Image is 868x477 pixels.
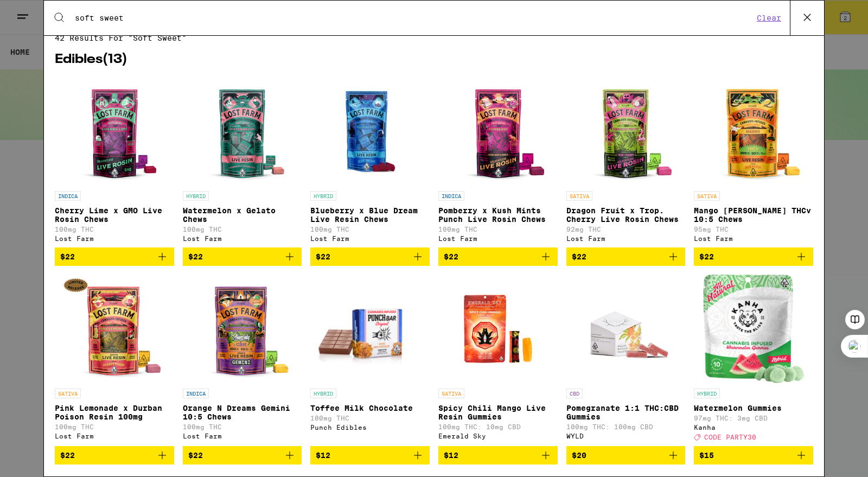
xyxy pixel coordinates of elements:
[183,404,302,421] p: Orange N Dreams Gemini 10:5 Chews
[183,389,209,398] p: INDICA
[310,206,430,224] p: Blueberry x Blue Dream Live Resin Chews
[183,433,302,440] div: Lost Farm
[316,77,424,186] img: Lost Farm - Blueberry x Blue Dream Live Resin Chews
[60,451,75,460] span: $22
[183,77,302,247] a: Open page for Watermelon x Gelato Chews from Lost Farm
[438,423,558,430] p: 100mg THC: 10mg CBD
[188,252,203,261] span: $22
[55,389,81,398] p: SATIVA
[438,77,558,247] a: Open page for Pomberry x Kush Mints Punch Live Rosin Chews from Lost Farm
[183,235,302,242] div: Lost Farm
[694,275,813,446] a: Open page for Watermelon Gummies from Kanha
[310,389,336,398] p: HYBRID
[704,434,756,441] span: CODE PARTY30
[60,275,169,383] img: Lost Farm - Pink Lemonade x Durban Poison Resin 100mg
[694,226,813,233] p: 95mg THC
[438,226,558,233] p: 100mg THC
[183,423,302,430] p: 100mg THC
[572,252,586,261] span: $22
[694,77,813,247] a: Open page for Mango Jack Herer THCv 10:5 Chews from Lost Farm
[55,423,174,430] p: 100mg THC
[703,275,805,383] img: Kanha - Watermelon Gummies
[55,247,174,266] button: Add to bag
[55,235,174,242] div: Lost Farm
[571,77,680,186] img: Lost Farm - Dragon Fruit x Trop. Cherry Live Rosin Chews
[310,226,430,233] p: 100mg THC
[310,404,430,412] p: Toffee Milk Chocolate
[566,247,686,266] button: Add to bag
[310,446,430,465] button: Add to bag
[310,77,430,247] a: Open page for Blueberry x Blue Dream Live Resin Chews from Lost Farm
[55,446,174,465] button: Add to bag
[566,404,686,421] p: Pomegranate 1:1 THC:CBD Gummies
[316,252,330,261] span: $22
[572,451,586,460] span: $20
[444,451,458,460] span: $12
[438,433,558,440] div: Emerald Sky
[55,433,174,440] div: Lost Farm
[566,226,686,233] p: 92mg THC
[566,446,686,465] button: Add to bag
[183,191,209,201] p: HYBRID
[438,446,558,465] button: Add to bag
[438,275,558,446] a: Open page for Spicy Chili Mango Live Resin Gummies from Emerald Sky
[571,275,680,383] img: WYLD - Pomegranate 1:1 THC:CBD Gummies
[699,451,714,460] span: $15
[438,247,558,266] button: Add to bag
[699,252,714,261] span: $22
[694,206,813,224] p: Mango [PERSON_NAME] THCv 10:5 Chews
[444,252,458,261] span: $22
[566,191,592,201] p: SATIVA
[183,226,302,233] p: 100mg THC
[566,206,686,224] p: Dragon Fruit x Trop. Cherry Live Rosin Chews
[438,191,464,201] p: INDICA
[694,404,813,412] p: Watermelon Gummies
[183,275,302,446] a: Open page for Orange N Dreams Gemini 10:5 Chews from Lost Farm
[566,389,583,398] p: CBD
[310,415,430,422] p: 100mg THC
[55,226,174,233] p: 100mg THC
[310,424,430,431] div: Punch Edibles
[566,235,686,242] div: Lost Farm
[694,446,813,465] button: Add to bag
[55,206,174,224] p: Cherry Lime x GMO Live Rosin Chews
[55,191,81,201] p: INDICA
[55,275,174,446] a: Open page for Pink Lemonade x Durban Poison Resin 100mg from Lost Farm
[310,275,430,383] img: Punch Edibles - Toffee Milk Chocolate
[188,77,296,186] img: Lost Farm - Watermelon x Gelato Chews
[74,13,754,23] input: Search for products & categories
[438,389,464,398] p: SATIVA
[699,77,808,186] img: Lost Farm - Mango Jack Herer THCv 10:5 Chews
[566,433,686,440] div: WYLD
[183,206,302,224] p: Watermelon x Gelato Chews
[21,8,93,16] span: Hi. Need any help?
[316,451,330,460] span: $12
[694,389,720,398] p: HYBRID
[55,53,813,66] h2: Edibles ( 13 )
[438,404,558,421] p: Spicy Chili Mango Live Resin Gummies
[754,13,784,23] button: Clear
[438,235,558,242] div: Lost Farm
[566,423,686,430] p: 100mg THC: 100mg CBD
[438,206,558,224] p: Pomberry x Kush Mints Punch Live Rosin Chews
[188,275,296,383] img: Lost Farm - Orange N Dreams Gemini 10:5 Chews
[55,34,813,42] span: 42 results for "soft sweet"
[310,191,336,201] p: HYBRID
[566,275,686,446] a: Open page for Pomegranate 1:1 THC:CBD Gummies from WYLD
[694,424,813,431] div: Kanha
[694,191,720,201] p: SATIVA
[60,252,75,261] span: $22
[310,275,430,446] a: Open page for Toffee Milk Chocolate from Punch Edibles
[310,247,430,266] button: Add to bag
[183,247,302,266] button: Add to bag
[444,77,552,186] img: Lost Farm - Pomberry x Kush Mints Punch Live Rosin Chews
[183,446,302,465] button: Add to bag
[188,451,203,460] span: $22
[694,415,813,422] p: 97mg THC: 3mg CBD
[566,77,686,247] a: Open page for Dragon Fruit x Trop. Cherry Live Rosin Chews from Lost Farm
[55,404,174,421] p: Pink Lemonade x Durban Poison Resin 100mg
[694,247,813,266] button: Add to bag
[310,235,430,242] div: Lost Farm
[55,77,174,247] a: Open page for Cherry Lime x GMO Live Rosin Chews from Lost Farm
[444,275,552,383] img: Emerald Sky - Spicy Chili Mango Live Resin Gummies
